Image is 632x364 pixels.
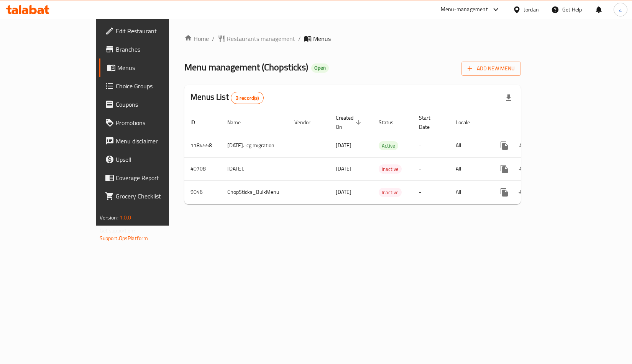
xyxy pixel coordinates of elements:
[99,169,201,187] a: Coverage Report
[116,192,195,201] span: Grocery Checklist
[99,95,201,114] a: Coupons
[99,114,201,132] a: Promotions
[495,183,514,201] button: more
[221,180,288,204] td: ChopSticks_BulkMenu
[413,134,450,157] td: -
[99,77,201,95] a: Choice Groups
[468,64,515,73] span: Add New Menu
[499,89,518,107] div: Export file
[184,58,308,76] span: Menu management ( Chopsticks )
[184,134,221,157] td: 1184558
[461,62,521,76] button: Add New Menu
[116,81,195,91] span: Choice Groups
[231,92,264,104] div: Total records count
[99,22,201,40] a: Edit Restaurant
[99,132,201,150] a: Menu disclaimer
[441,5,488,14] div: Menu-management
[450,134,489,157] td: All
[100,226,135,236] span: Get support on:
[450,180,489,204] td: All
[117,63,195,72] span: Menus
[413,180,450,204] td: -
[379,141,398,150] span: Active
[514,183,532,201] button: Change Status
[99,40,201,58] a: Branches
[100,233,148,243] a: Support.OpsPlatform
[379,141,398,150] div: Active
[184,180,221,204] td: 9046
[495,136,514,155] button: more
[336,113,363,132] span: Created On
[190,91,264,104] h2: Menus List
[227,34,295,43] span: Restaurants management
[99,58,201,77] a: Menus
[221,157,288,180] td: [DATE].
[221,134,288,157] td: [DATE].-cg migration
[379,165,402,174] span: Inactive
[120,213,131,223] span: 1.0.0
[379,118,404,127] span: Status
[184,34,521,43] nav: breadcrumb
[294,118,320,127] span: Vendor
[231,94,264,102] span: 3 record(s)
[336,140,351,150] span: [DATE]
[379,188,402,197] div: Inactive
[450,157,489,180] td: All
[184,157,221,180] td: 40708
[190,118,205,127] span: ID
[184,111,575,204] table: enhanced table
[212,34,215,43] li: /
[116,45,195,54] span: Branches
[495,160,514,178] button: more
[298,34,301,43] li: /
[379,188,402,197] span: Inactive
[116,100,195,109] span: Coupons
[336,187,351,197] span: [DATE]
[413,157,450,180] td: -
[116,155,195,164] span: Upsell
[99,187,201,205] a: Grocery Checklist
[514,136,532,155] button: Change Status
[311,63,329,73] div: Open
[116,136,195,146] span: Menu disclaimer
[116,26,195,36] span: Edit Restaurant
[524,5,539,14] div: Jordan
[336,164,351,174] span: [DATE]
[313,34,331,43] span: Menus
[227,118,251,127] span: Name
[116,173,195,182] span: Coverage Report
[489,111,575,134] th: Actions
[218,34,295,43] a: Restaurants management
[419,113,440,132] span: Start Date
[379,164,402,174] div: Inactive
[514,160,532,178] button: Change Status
[99,150,201,169] a: Upsell
[116,118,195,127] span: Promotions
[619,5,622,14] span: a
[311,65,329,71] span: Open
[456,118,480,127] span: Locale
[100,213,118,223] span: Version:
